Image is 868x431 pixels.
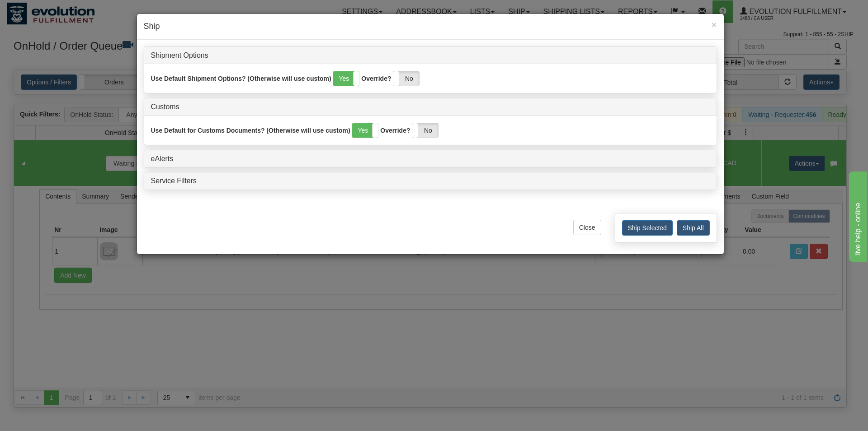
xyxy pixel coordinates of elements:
a: Customs [151,103,179,111]
a: Service Filters [151,177,197,185]
span: × [711,19,717,30]
label: Use Default for Customs Documents? (Otherwise will use custom) [151,126,350,135]
label: Yes [333,71,359,86]
iframe: chat widget [847,169,867,261]
button: Ship All [677,220,710,236]
a: Shipment Options [151,51,208,59]
a: eAlerts [151,155,174,162]
label: Yes [352,123,378,138]
label: Use Default Shipment Options? (Otherwise will use custom) [151,74,331,83]
label: Override? [380,126,410,135]
button: Close [711,20,717,29]
label: Override? [361,74,391,83]
button: Ship Selected [622,220,673,236]
label: No [412,123,438,138]
div: live help - online [7,5,84,16]
button: Close [573,220,601,235]
h4: Ship [144,21,717,32]
label: No [393,71,419,86]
